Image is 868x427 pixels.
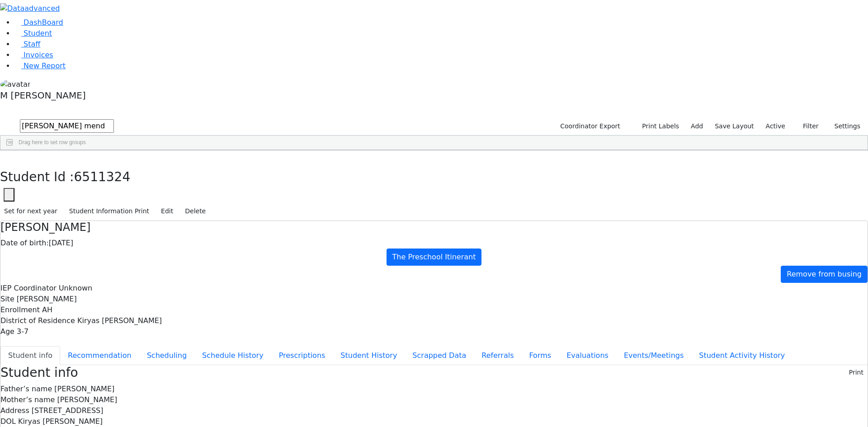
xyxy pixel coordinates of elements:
span: Staff [24,40,40,48]
span: Kiryas [PERSON_NAME] [77,316,162,325]
a: Staff [14,40,40,48]
label: Father’s name [0,384,52,394]
a: Remove from busing [781,266,868,283]
span: Remove from busing [787,270,862,278]
button: Student Information Print [65,204,153,218]
label: Site [0,294,14,305]
a: Student [14,29,52,38]
button: Delete [181,204,210,218]
span: Kiryas [PERSON_NAME] [18,417,103,426]
button: Referrals [474,346,521,365]
button: Print [845,366,868,380]
a: DashBoard [14,18,63,27]
button: Recommendation [60,346,139,365]
button: Save Layout [711,119,758,133]
a: Add [687,119,707,133]
span: 6511324 [74,169,131,184]
label: Date of birth: [0,238,49,249]
button: Filter [791,119,823,133]
button: Schedule History [194,346,271,365]
button: Coordinator Export [554,119,624,133]
h4: [PERSON_NAME] [0,221,868,234]
button: Edit [157,204,177,218]
span: DashBoard [24,18,63,27]
a: Invoices [14,51,53,59]
span: New Report [24,61,66,70]
label: IEP Coordinator [0,283,57,294]
input: Search [20,119,114,133]
span: 3-7 [17,327,28,336]
span: [PERSON_NAME] [54,385,114,393]
h3: Student info [0,365,78,380]
button: Student info [0,346,60,365]
a: New Report [14,61,66,70]
button: Evaluations [559,346,616,365]
button: Prescriptions [271,346,333,365]
a: The Preschool Itinerant [387,249,482,266]
span: Student [24,29,52,38]
button: Scheduling [139,346,194,365]
span: [PERSON_NAME] [57,395,117,404]
label: Enrollment [0,305,40,315]
span: [PERSON_NAME] [17,295,77,303]
label: Age [0,326,14,337]
button: Student Activity History [691,346,793,365]
button: Print Labels [632,119,683,133]
span: AH [42,305,52,314]
span: Drag here to set row groups [19,139,86,145]
span: [STREET_ADDRESS] [32,406,104,415]
label: Active [762,119,789,133]
label: DOL [0,416,16,427]
label: District of Residence [0,315,75,326]
span: Invoices [24,51,53,59]
label: Address [0,405,29,416]
span: Unknown [59,284,92,292]
button: Settings [823,119,864,133]
label: Mother’s name [0,394,55,405]
button: Scrapped Data [405,346,474,365]
button: Student History [333,346,405,365]
button: Forms [521,346,559,365]
div: [DATE] [0,238,868,249]
button: Events/Meetings [616,346,691,365]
